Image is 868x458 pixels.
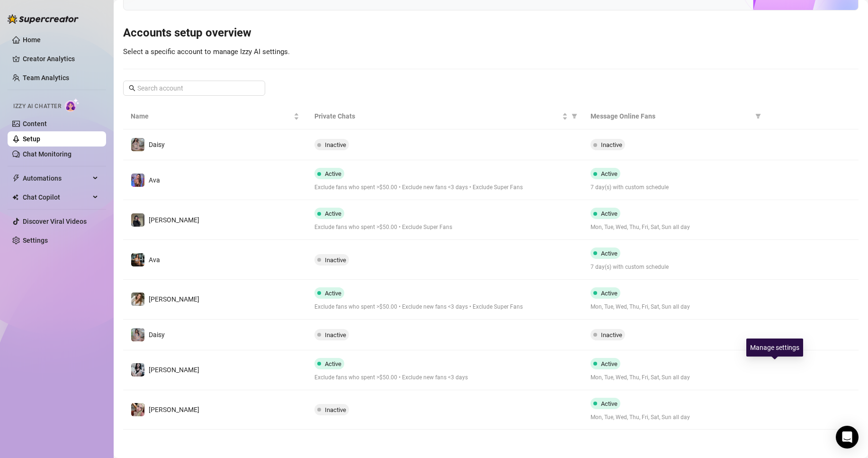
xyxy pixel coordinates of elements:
span: [PERSON_NAME] [149,216,199,224]
img: Ava [131,253,144,266]
span: Active [601,170,617,177]
span: Inactive [325,406,346,413]
img: Anna [131,403,144,416]
span: search [129,85,135,92]
a: Setup [23,135,40,143]
a: Settings [23,237,48,244]
img: Daisy [131,138,144,151]
input: Search account [137,83,252,93]
span: Active [601,210,617,217]
span: Daisy [149,141,165,148]
span: Exclude fans who spent >$50.00 • Exclude new fans <3 days • Exclude Super Fans [314,302,575,311]
span: Mon, Tue, Wed, Thu, Fri, Sat, Sun all day [591,413,759,422]
span: Inactive [601,141,622,148]
span: Chat Copilot [23,190,90,205]
span: Exclude fans who spent >$50.00 • Exclude new fans <3 days [314,373,575,382]
span: Active [601,290,617,297]
img: Ava [131,174,144,187]
span: thunderbolt [12,174,20,182]
span: Inactive [325,256,346,264]
span: Automations [23,171,90,186]
img: logo-BBDzfeDw.svg [8,14,79,24]
span: Inactive [601,331,622,339]
th: Private Chats [307,103,582,129]
div: Open Intercom Messenger [836,426,859,449]
span: filter [755,113,761,119]
span: Mon, Tue, Wed, Thu, Fri, Sat, Sun all day [591,373,759,382]
span: Active [601,250,617,257]
span: filter [753,109,763,123]
span: Daisy [149,331,165,339]
span: Active [325,210,341,217]
img: Daisy [131,328,144,341]
span: Ava [149,256,160,264]
span: filter [572,113,577,119]
img: AI Chatter [65,98,80,112]
div: Manage settings [746,339,803,357]
span: Active [325,170,341,177]
span: Active [325,290,341,297]
span: Select a specific account to manage Izzy AI settings. [123,47,290,56]
span: Izzy AI Chatter [13,102,61,111]
span: [PERSON_NAME] [149,406,199,413]
span: filter [570,109,579,123]
a: Chat Monitoring [23,150,72,158]
span: Mon, Tue, Wed, Thu, Fri, Sat, Sun all day [591,223,759,232]
span: Inactive [325,141,346,148]
span: Active [325,360,341,367]
span: 7 day(s) with custom schedule [591,183,759,192]
h3: Accounts setup overview [123,26,859,41]
img: Anna [131,213,144,227]
span: Exclude fans who spent >$50.00 • Exclude Super Fans [314,223,575,232]
img: Sadie [131,363,144,376]
img: Paige [131,293,144,306]
span: [PERSON_NAME] [149,366,199,374]
span: Inactive [325,331,346,339]
span: [PERSON_NAME] [149,295,199,303]
span: Ava [149,176,160,184]
span: Mon, Tue, Wed, Thu, Fri, Sat, Sun all day [591,302,759,311]
span: Private Chats [314,111,560,121]
span: Active [601,400,617,407]
img: Chat Copilot [12,194,18,201]
span: Exclude fans who spent >$50.00 • Exclude new fans <3 days • Exclude Super Fans [314,183,575,192]
a: Team Analytics [23,74,69,82]
span: Name [131,111,292,121]
span: Active [601,360,617,367]
a: Creator Analytics [23,51,98,66]
a: Home [23,36,41,44]
a: Discover Viral Videos [23,218,87,225]
span: Message Online Fans [591,111,752,121]
a: Content [23,120,47,128]
span: 7 day(s) with custom schedule [591,263,759,272]
th: Name [123,103,307,129]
